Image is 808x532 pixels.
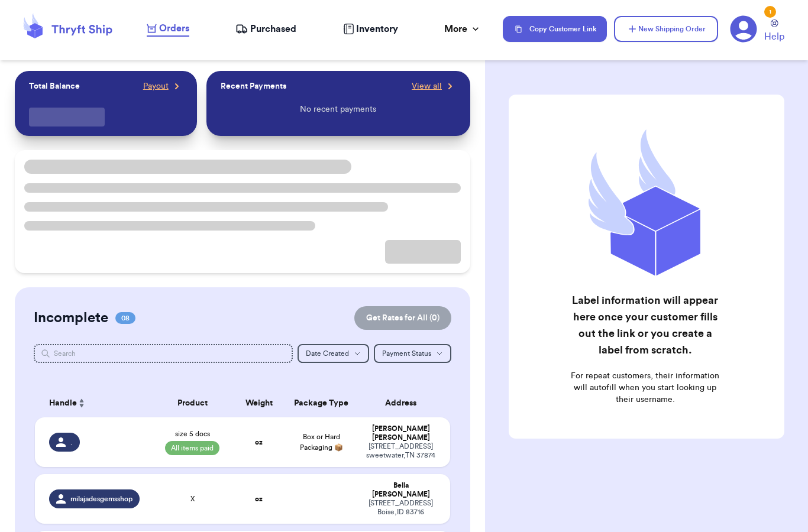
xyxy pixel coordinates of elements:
input: Search [34,344,293,363]
p: Total Balance [29,80,80,92]
span: Date Created [306,350,349,357]
div: [STREET_ADDRESS] sweetwater , TN 37874 [366,442,436,460]
button: Payment Status [374,344,451,363]
span: Help [764,30,784,44]
div: Bella [PERSON_NAME] [366,481,436,499]
span: Orders [159,21,189,35]
button: Copy Customer Link [503,16,607,42]
th: Package Type [284,389,358,417]
button: Get Rates for All (0) [354,306,451,330]
span: Purchased [250,22,296,36]
button: Date Created [298,344,369,363]
a: Orders [147,21,189,37]
a: Payout [143,80,183,92]
span: 08 [115,312,135,324]
th: Address [358,389,450,417]
span: View all [412,80,442,92]
span: size 5 docs [175,429,210,439]
th: Product [151,389,234,417]
div: [PERSON_NAME] [PERSON_NAME] [366,424,436,442]
a: Purchased [235,22,296,36]
strong: oz [255,495,263,502]
div: [STREET_ADDRESS] Boise , ID 83716 [366,499,436,517]
span: X [190,494,195,504]
span: Payout [143,80,169,92]
span: Box or Hard Packaging 📦 [300,433,343,451]
p: No recent payments [300,103,376,115]
a: Help [764,20,784,44]
span: All items paid [165,441,219,455]
h2: Label information will appear here once your customer fills out the link or you create a label fr... [569,292,722,358]
span: Inventory [356,22,398,36]
h2: Incomplete [34,309,108,327]
span: Handle [49,397,77,410]
span: Payment Status [382,350,431,357]
p: For repeat customers, their information will autofill when you start looking up their username. [569,370,722,406]
p: Recent Payments [221,80,286,92]
span: . [70,437,73,447]
strong: oz [255,439,263,446]
a: Inventory [343,22,398,36]
a: 1 [730,15,757,43]
button: Sort ascending [77,396,86,410]
th: Weight [234,389,284,417]
div: 1 [764,6,776,18]
span: milajadesgemsshop [70,494,132,504]
a: View all [412,80,456,92]
div: More [444,22,481,36]
button: New Shipping Order [614,16,718,42]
